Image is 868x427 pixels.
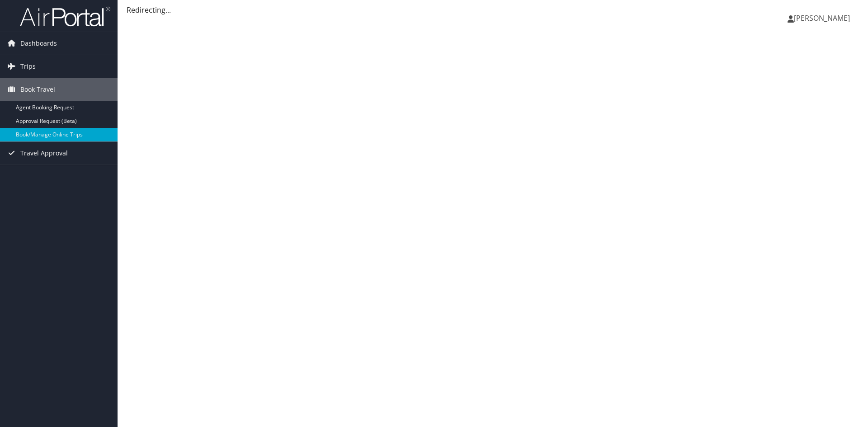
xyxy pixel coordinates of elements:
[20,142,68,164] span: Travel Approval
[20,6,110,27] img: airportal-logo.png
[788,5,859,32] a: [PERSON_NAME]
[127,5,859,15] div: Redirecting...
[20,32,57,55] span: Dashboards
[20,78,55,101] span: Book Travel
[794,13,850,23] span: [PERSON_NAME]
[20,55,36,78] span: Trips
